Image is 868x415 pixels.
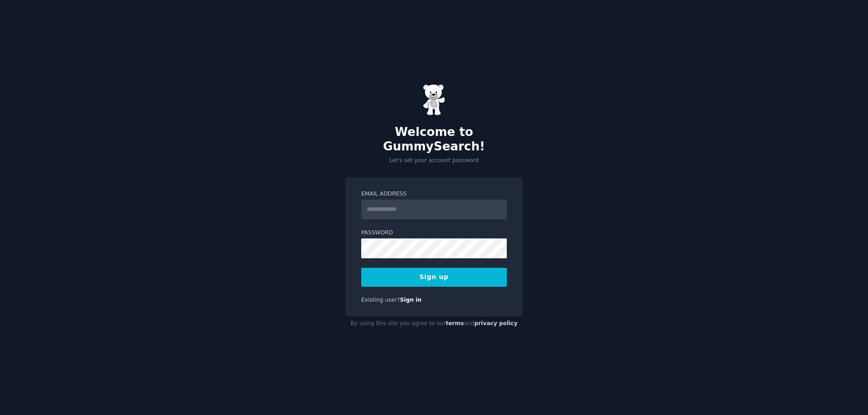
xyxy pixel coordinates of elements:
a: privacy policy [474,320,518,326]
p: Let's set your account password [345,157,523,165]
label: Password [361,229,507,237]
img: Gummy Bear [423,84,445,116]
a: Sign in [400,297,422,303]
a: terms [446,320,464,326]
label: Email Address [361,190,507,198]
div: By using this site you agree to our and [345,317,523,331]
button: Sign up [361,268,507,287]
h2: Welcome to GummySearch! [345,125,523,154]
span: Existing user? [361,297,400,303]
